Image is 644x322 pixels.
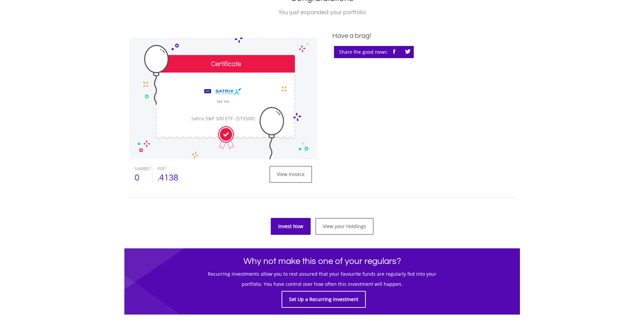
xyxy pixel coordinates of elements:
[233,115,255,122] span: - (STX500)
[129,281,515,288] h5: portfolio. You have control over how often this investment will happen.
[150,165,151,170] sup: 1
[315,218,374,235] a: View your Holdings
[135,166,147,172] div: SHARES
[158,166,180,172] div: FSR
[332,31,515,41] div: Have a brag!
[282,291,366,308] a: Set Up a Recurring Investment
[269,166,312,183] a: View Invoice
[129,255,515,267] h1: Why not make this one of your regulars?
[190,115,256,122] div: Satrix S&P 500 ETF
[135,172,147,184] div: 0
[198,81,248,112] img: TFSA.STX500.png
[164,165,166,170] sup: 1
[158,172,180,184] div: .4138
[334,46,414,58] div: Share the good news:
[129,8,515,17] div: You just expanded your portfolio
[271,218,311,235] a: Invest Now
[129,271,515,277] h5: Recurring investments allow you to rest assured that your favourite funds are regularly fed into ...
